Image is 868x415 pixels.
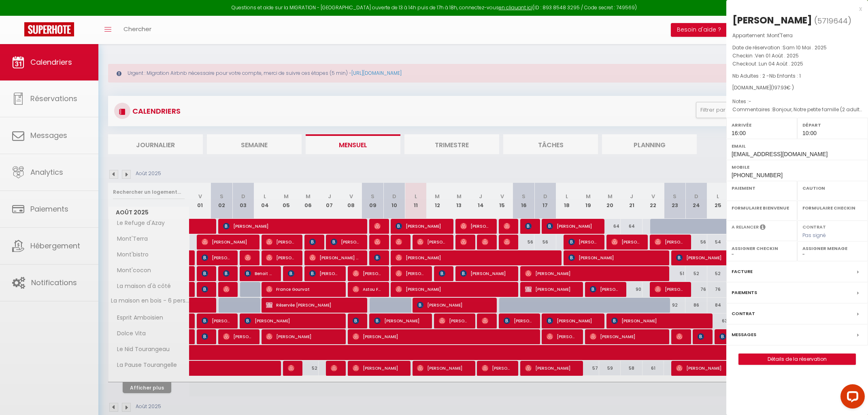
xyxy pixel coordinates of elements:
i: Sélectionner OUI si vous souhaiter envoyer les séquences de messages post-checkout [760,224,766,233]
label: Contrat [732,309,755,318]
label: A relancer [732,224,759,231]
p: Notes : [732,97,862,106]
span: Mont'Terra [767,32,793,39]
p: Date de réservation : [732,44,862,52]
label: Assigner Menage [802,244,863,252]
span: 16:00 [732,130,746,136]
span: 5719644 [817,16,848,26]
label: Paiements [732,288,757,297]
label: Arrivée [732,121,792,129]
label: Caution [802,184,863,192]
span: ( ) [814,15,851,26]
button: Détails de la réservation [738,354,856,365]
p: Checkout : [732,60,862,68]
span: Pas signé [802,232,826,239]
p: Checkin : [732,52,862,60]
span: [PHONE_NUMBER] [732,172,783,178]
div: x [726,4,862,14]
label: Paiement [732,184,792,192]
span: Lun 04 Août . 2025 [759,60,803,67]
div: [DOMAIN_NAME] [732,84,862,92]
label: Contrat [802,224,826,229]
span: Nb Adultes : 2 - [732,72,801,79]
label: Départ [802,121,863,129]
a: Détails de la réservation [739,354,855,364]
span: Sam 10 Mai . 2025 [783,44,827,51]
iframe: LiveChat chat widget [834,381,868,415]
p: Appartement : [732,32,862,40]
label: Assigner Checkin [732,244,792,252]
span: Nb Enfants : 1 [769,72,801,79]
label: Messages [732,330,756,339]
span: 10:00 [802,130,817,136]
p: Commentaires : [732,106,862,114]
span: 197.93 [773,84,787,91]
label: Formulaire Checkin [802,204,863,212]
span: Ven 01 Août . 2025 [755,52,799,59]
label: Email [732,142,863,150]
label: Facture [732,267,753,276]
label: Formulaire Bienvenue [732,204,792,212]
div: [PERSON_NAME] [732,14,812,27]
span: ( € ) [771,84,794,91]
span: - [749,98,751,105]
label: Mobile [732,163,863,171]
span: [EMAIL_ADDRESS][DOMAIN_NAME] [732,151,828,157]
